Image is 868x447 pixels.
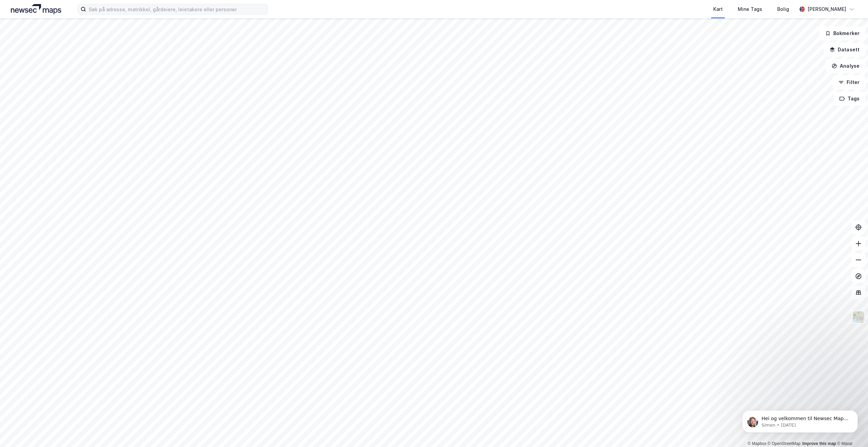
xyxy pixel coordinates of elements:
[748,441,766,446] a: Mapbox
[732,396,868,444] iframe: Intercom notifications message
[11,4,61,14] img: logo.a4113a55bc3d86da70a041830d287a7e.svg
[826,59,865,73] button: Analyse
[833,76,865,89] button: Filter
[807,5,846,13] div: [PERSON_NAME]
[834,92,865,105] button: Tags
[852,311,865,324] img: Z
[768,441,801,446] a: OpenStreetMap
[802,441,836,446] a: Improve this map
[777,5,789,13] div: Bolig
[713,5,723,13] div: Kart
[738,5,762,13] div: Mine Tags
[86,4,268,14] input: Søk på adresse, matrikkel, gårdeiere, leietakere eller personer
[819,27,865,40] button: Bokmerker
[824,43,865,56] button: Datasett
